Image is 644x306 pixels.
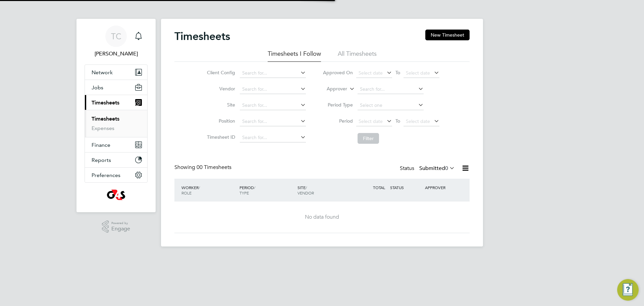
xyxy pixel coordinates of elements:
div: PERIOD [238,181,296,199]
label: Approved On [323,70,353,76]
button: Engage Resource Center [617,279,639,301]
span: / [199,185,200,190]
div: SITE [296,181,354,199]
span: Select date [359,70,383,76]
img: g4s1-logo-retina.png [107,189,125,200]
a: Go to home page [85,189,148,200]
span: TOTAL [373,185,385,190]
label: Position [205,118,235,124]
span: ROLE [181,190,192,195]
span: Preferences [92,172,120,178]
input: Search for... [240,69,306,78]
div: APPROVER [423,181,458,193]
a: Go to account details [85,26,148,58]
div: STATUS [388,181,423,193]
span: Powered by [111,220,130,226]
span: 00 Timesheets [197,164,231,171]
a: Expenses [92,125,114,131]
div: WORKER [180,181,238,199]
input: Select one [358,101,424,110]
input: Search for... [358,85,424,94]
span: Tom Cuthbert [85,50,148,58]
label: Site [205,102,235,108]
div: No data found [181,214,463,221]
button: New Timesheet [425,30,470,40]
label: Submitted [419,165,455,172]
span: VENDOR [298,190,314,195]
span: Network [92,69,113,76]
input: Search for... [240,85,306,94]
span: 0 [445,165,448,172]
div: Status [400,164,456,173]
label: Vendor [205,86,235,92]
span: Jobs [92,84,103,91]
label: Period Type [323,102,353,108]
li: All Timesheets [338,50,377,62]
span: Select date [406,70,430,76]
span: Engage [111,226,130,232]
label: Period [323,118,353,124]
span: Timesheets [92,99,119,106]
span: Select date [359,118,383,124]
input: Search for... [240,101,306,110]
span: To [393,68,402,77]
a: Timesheets [92,116,119,122]
label: Client Config [205,70,235,76]
span: / [254,185,255,190]
span: TYPE [239,190,249,195]
span: Finance [92,142,110,148]
input: Search for... [240,117,306,126]
h2: Timesheets [174,30,230,43]
span: To [393,117,402,125]
span: / [306,185,307,190]
span: Reports [92,157,111,163]
span: TC [111,32,121,41]
label: Timesheet ID [205,134,235,140]
div: Showing [174,164,233,171]
span: Select date [406,118,430,124]
li: Timesheets I Follow [268,50,321,62]
button: Filter [358,133,379,144]
input: Search for... [240,133,306,142]
nav: Main navigation [76,19,156,212]
label: Approver [317,86,347,92]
